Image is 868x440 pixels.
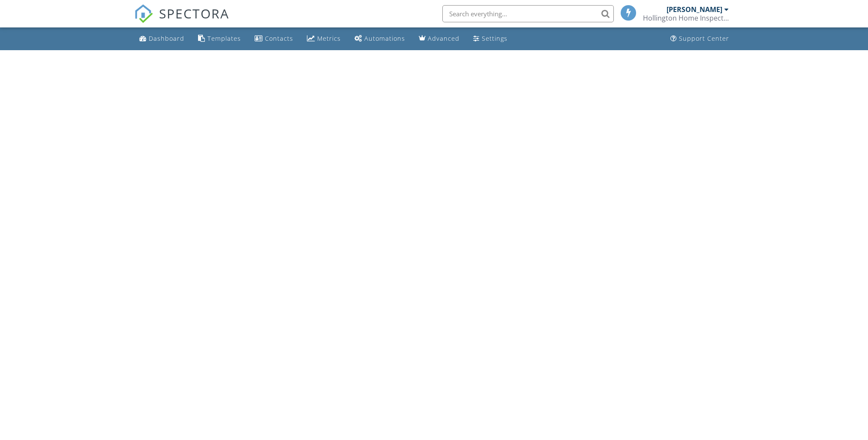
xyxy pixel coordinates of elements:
[667,5,722,14] div: [PERSON_NAME]
[643,14,729,22] div: Hollington Home Inspections
[428,34,460,42] div: Advanced
[667,31,733,47] a: Support Center
[265,34,293,42] div: Contacts
[482,34,508,42] div: Settings
[303,31,344,47] a: Metrics
[679,34,729,42] div: Support Center
[470,31,511,47] a: Settings
[364,34,405,42] div: Automations
[415,31,463,47] a: Advanced
[159,4,229,22] span: SPECTORA
[136,31,188,47] a: Dashboard
[351,31,408,47] a: Automations (Basic)
[149,34,184,42] div: Dashboard
[134,4,153,23] img: The Best Home Inspection Software - Spectora
[195,31,244,47] a: Templates
[251,31,297,47] a: Contacts
[442,5,614,22] input: Search everything...
[317,34,341,42] div: Metrics
[134,12,229,30] a: SPECTORA
[207,34,241,42] div: Templates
